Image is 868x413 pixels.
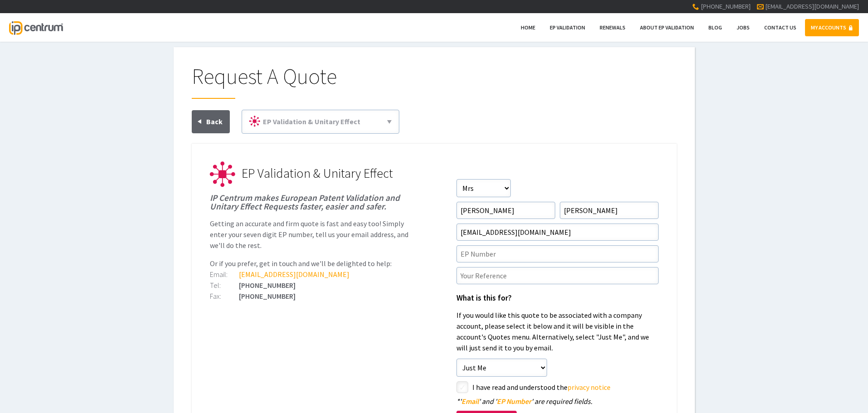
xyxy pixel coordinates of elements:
[708,24,722,31] span: Blog
[210,258,412,269] p: Or if you prefer, get in touch and we'll be delighted to help:
[210,194,412,211] h1: IP Centrum makes European Patent Validation and Unitary Effect Requests faster, easier and safer.
[515,19,541,36] a: Home
[701,2,751,10] span: [PHONE_NUMBER]
[560,202,659,219] input: Surname
[456,267,659,284] input: Your Reference
[9,13,63,42] a: IP Centrum
[192,110,230,133] a: Back
[472,381,659,393] label: I have read and understood the
[456,310,659,353] p: If you would like this quote to be associated with a company account, please select it below and ...
[634,19,700,36] a: About EP Validation
[263,117,360,126] span: EP Validation & Unitary Effect
[192,65,677,99] h1: Request A Quote
[731,19,756,36] a: Jobs
[544,19,591,36] a: EP Validation
[758,19,802,36] a: Contact Us
[206,117,223,126] span: Back
[764,24,796,31] span: Contact Us
[456,294,659,302] h1: What is this for?
[600,24,626,31] span: Renewals
[550,24,585,31] span: EP Validation
[242,165,393,181] span: EP Validation & Unitary Effect
[210,282,412,289] div: [PHONE_NUMBER]
[567,383,611,392] a: privacy notice
[456,245,659,262] input: EP Number
[210,218,412,251] p: Getting an accurate and firm quote is fast and easy too! Simply enter your seven digit EP number,...
[210,282,239,289] div: Tel:
[521,24,535,31] span: Home
[239,270,349,279] a: [EMAIL_ADDRESS][DOMAIN_NAME]
[456,398,659,405] div: ' ' and ' ' are required fields.
[210,292,412,300] div: [PHONE_NUMBER]
[703,19,728,36] a: Blog
[210,271,239,278] div: Email:
[246,114,395,130] a: EP Validation & Unitary Effect
[456,381,468,393] label: styled-checkbox
[456,224,659,241] input: Email
[805,19,859,36] a: MY ACCOUNTS
[594,19,631,36] a: Renewals
[456,202,555,219] input: First Name
[210,292,239,300] div: Fax:
[765,2,859,10] a: [EMAIL_ADDRESS][DOMAIN_NAME]
[737,24,750,31] span: Jobs
[640,24,694,31] span: About EP Validation
[461,397,479,406] span: Email
[497,397,531,406] span: EP Number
